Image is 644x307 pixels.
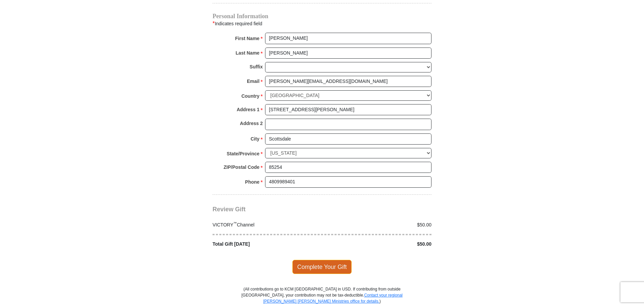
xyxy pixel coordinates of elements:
[250,62,263,71] strong: Suffix
[213,13,431,19] h4: Personal Information
[233,221,237,225] sup: ™
[292,260,352,274] span: Complete Your Gift
[241,91,260,101] strong: Country
[235,34,259,43] strong: First Name
[245,177,260,187] strong: Phone
[227,149,259,158] strong: State/Province
[209,221,322,228] div: VICTORY Channel
[263,293,402,304] a: Contact your regional [PERSON_NAME] [PERSON_NAME] Ministries office for details.
[322,241,435,248] div: $50.00
[240,119,263,128] strong: Address 2
[213,19,431,28] div: Indicates required field
[236,48,260,58] strong: Last Name
[224,162,260,172] strong: ZIP/Postal Code
[213,206,246,213] span: Review Gift
[209,241,322,248] div: Total Gift [DATE]
[237,105,260,114] strong: Address 1
[247,76,259,86] strong: Email
[251,134,259,144] strong: City
[322,221,435,228] div: $50.00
